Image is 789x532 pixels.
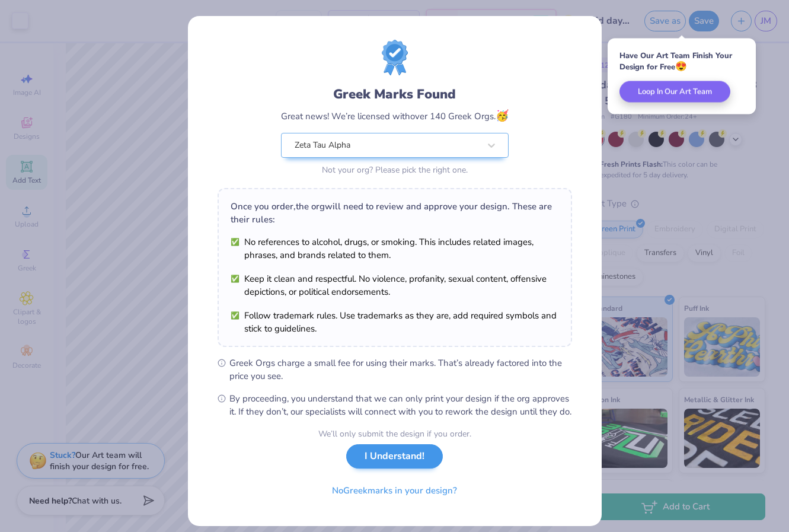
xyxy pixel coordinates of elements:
[281,164,509,176] div: Not your org? Please pick the right one.
[619,50,744,72] div: Have Our Art Team Finish Your Design for Free
[382,40,408,75] img: license-marks-badge.png
[281,108,509,124] div: Great news! We’re licensed with over 140 Greek Orgs.
[229,356,572,383] span: Greek Orgs charge a small fee for using their marks. That’s already factored into the price you see.
[675,60,687,73] span: 😍
[231,200,559,226] div: Once you order, the org will need to review and approve your design. These are their rules:
[346,444,443,469] button: I Understand!
[231,272,559,298] li: Keep it clean and respectful. No violence, profanity, sexual content, offensive depictions, or po...
[318,428,471,440] div: We’ll only submit the design if you order.
[231,309,559,335] li: Follow trademark rules. Use trademarks as they are, add required symbols and stick to guidelines.
[231,235,559,262] li: No references to alcohol, drugs, or smoking. This includes related images, phrases, and brands re...
[229,392,572,418] span: By proceeding, you understand that we can only print your design if the org approves it. If they ...
[281,85,509,104] div: Greek Marks Found
[619,81,730,103] button: Loop In Our Art Team
[496,109,509,123] span: 🥳
[322,479,467,503] button: NoGreekmarks in your design?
